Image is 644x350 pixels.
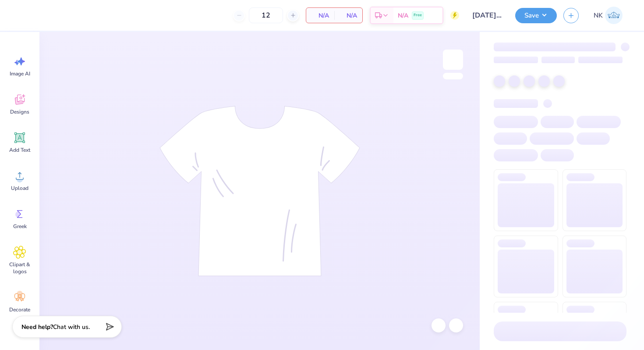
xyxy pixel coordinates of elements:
span: Add Text [9,146,30,154]
img: Nasrullah Khan [605,7,623,24]
a: NK [590,7,626,24]
span: NK [594,11,603,21]
input: Untitled Design [466,7,509,24]
span: N/A [398,11,408,20]
span: Free [414,12,422,18]
img: tee-skeleton.svg [159,106,360,276]
span: Decorate [9,306,30,313]
span: Designs [10,108,29,115]
span: Chat with us. [53,323,90,331]
input: – – [249,7,283,23]
span: Upload [11,185,28,192]
button: Save [515,8,557,23]
span: N/A [340,11,357,20]
span: N/A [311,11,329,20]
strong: Need help? [21,323,53,331]
span: Image AI [10,70,30,77]
span: Clipart & logos [5,261,34,275]
span: Greek [13,223,27,230]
